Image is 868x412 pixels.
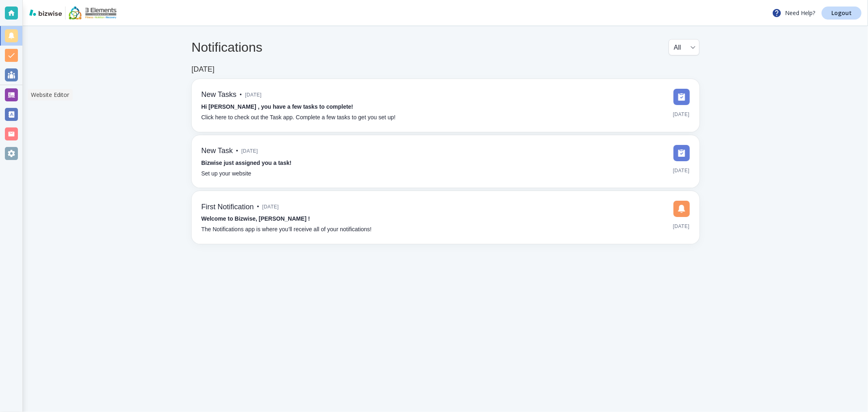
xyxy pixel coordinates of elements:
[831,10,852,16] p: Logout
[201,160,292,166] strong: Bizwise just assigned you a task!
[245,89,262,101] span: [DATE]
[673,145,690,161] img: DashboardSidebarTasks.svg
[772,8,815,18] p: Need Help?
[192,135,700,188] a: New Task•[DATE]Bizwise just assigned you a task!Set up your website[DATE]
[673,220,690,232] span: [DATE]
[201,113,396,122] p: Click here to check out the Task app. Complete a few tasks to get you set up!
[236,147,238,156] p: •
[201,225,372,234] p: The Notifications app is where you’ll receive all of your notifications!
[673,108,690,121] span: [DATE]
[262,201,279,213] span: [DATE]
[201,103,353,110] strong: Hi [PERSON_NAME] , you have a few tasks to complete!
[192,79,700,132] a: New Tasks•[DATE]Hi [PERSON_NAME] , you have a few tasks to complete!Click here to check out the T...
[69,7,116,20] img: 3 Elements Lifestyle Gym
[201,215,310,222] strong: Welcome to Bizwise, [PERSON_NAME] !
[257,202,259,211] p: •
[201,169,251,178] p: Set up your website
[674,39,694,55] div: All
[29,9,62,16] img: bizwise
[822,7,861,20] a: Logout
[201,90,237,99] h6: New Tasks
[201,203,254,212] h6: First Notification
[192,39,262,55] h4: Notifications
[673,89,690,105] img: DashboardSidebarTasks.svg
[192,65,215,74] h6: [DATE]
[192,191,700,244] a: First Notification•[DATE]Welcome to Bizwise, [PERSON_NAME] !The Notifications app is where you’ll...
[673,201,690,217] img: DashboardSidebarNotification.svg
[31,91,69,99] p: Website Editor
[240,90,242,99] p: •
[673,164,690,177] span: [DATE]
[201,147,233,156] h6: New Task
[241,145,258,157] span: [DATE]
